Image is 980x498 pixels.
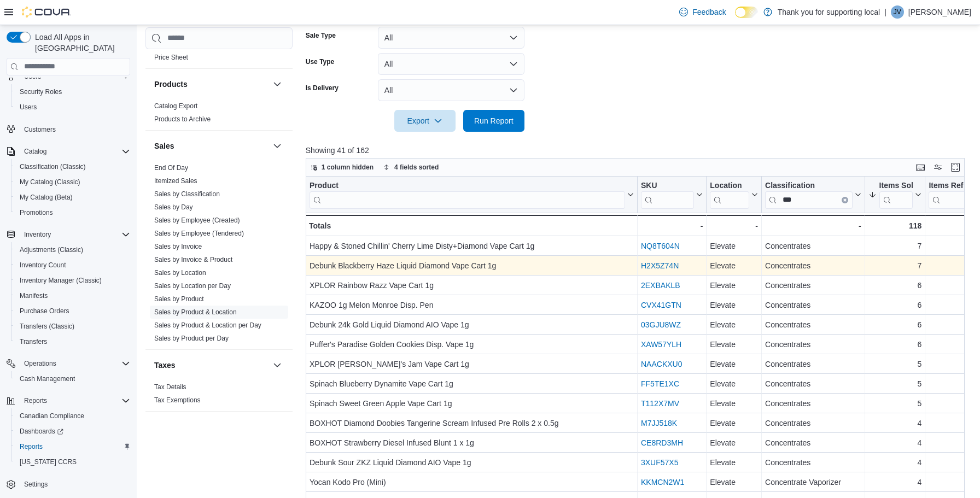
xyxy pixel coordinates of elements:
[2,227,135,242] button: Inventory
[15,85,66,98] a: Security Roles
[24,125,56,134] span: Customers
[379,161,443,174] button: 4 fields sorted
[378,79,524,101] button: All
[154,102,197,110] a: Catalog Export
[20,427,63,436] span: Dashboards
[15,440,47,453] a: Reports
[868,298,921,312] div: 6
[710,180,749,191] div: Location
[306,161,378,174] button: 1 column hidden
[20,145,51,158] button: Catalog
[24,396,47,405] span: Reports
[24,147,46,156] span: Catalog
[765,298,861,312] div: Concentrates
[310,358,634,371] div: XPLOR [PERSON_NAME]'s Jam Vape Cart 1g
[641,242,680,250] a: NQ8T604N
[929,219,978,232] div: 0
[154,140,174,151] h3: Sales
[310,180,625,208] div: Product
[765,259,861,272] div: Concentrates
[20,193,73,202] span: My Catalog (Beta)
[145,99,293,130] div: Products
[15,160,90,173] a: Classification (Classic)
[929,476,978,489] div: 0
[868,180,921,208] button: Items Sold
[929,279,978,292] div: 0
[765,338,861,351] div: Concentrates
[15,320,130,333] span: Transfers (Classic)
[868,397,921,410] div: 5
[765,417,861,430] div: Concentrates
[154,282,231,290] a: Sales by Location per Day
[154,360,269,371] button: Taxes
[765,219,861,232] div: -
[145,380,293,411] div: Taxes
[322,163,374,172] span: 1 column hidden
[15,101,41,114] a: Users
[929,259,978,272] div: 0
[154,269,206,277] a: Sales by Location
[15,243,130,256] span: Adjustments (Classic)
[641,261,679,270] a: H2X5Z74N
[710,456,758,469] div: Elevate
[20,162,86,171] span: Classification (Classic)
[15,175,85,189] a: My Catalog (Classic)
[306,57,334,66] label: Use Type
[20,228,55,241] button: Inventory
[11,205,135,220] button: Promotions
[841,196,848,203] button: Clear input
[641,438,683,447] a: CE8RD3MH
[641,180,694,208] div: SKU URL
[20,122,130,136] span: Customers
[24,230,51,239] span: Inventory
[20,337,47,346] span: Transfers
[310,436,634,449] div: BOXHOT Strawberry Diesel Infused Blunt 1 x 1g
[929,239,978,253] div: 0
[710,397,758,410] div: Elevate
[778,5,880,19] p: Thank you for supporting local
[929,180,969,191] div: Items Ref
[641,320,681,329] a: 03GJU8WZ
[20,442,43,451] span: Reports
[710,377,758,390] div: Elevate
[20,178,80,186] span: My Catalog (Classic)
[765,279,861,292] div: Concentrates
[868,476,921,489] div: 4
[15,320,79,333] a: Transfers (Classic)
[710,318,758,331] div: Elevate
[310,318,634,331] div: Debunk 24k Gold Liquid Diamond AIO Vape 1g
[20,394,130,407] span: Reports
[641,360,682,368] a: NAACKXU0
[15,425,130,438] span: Dashboards
[15,175,130,189] span: My Catalog (Classic)
[11,190,135,205] button: My Catalog (Beta)
[929,318,978,331] div: 0
[15,259,71,272] a: Inventory Count
[20,261,66,269] span: Inventory Count
[641,458,678,467] a: 3XUF57X5
[641,180,694,191] div: SKU
[765,377,861,390] div: Concentrates
[15,160,130,173] span: Classification (Classic)
[271,78,284,91] button: Products
[310,259,634,272] div: Debunk Blackberry Haze Liquid Diamond Vape Cart 1g
[20,412,84,420] span: Canadian Compliance
[15,274,130,287] span: Inventory Manager (Classic)
[929,456,978,469] div: 0
[641,180,703,208] button: SKU
[929,180,978,208] button: Items Ref
[20,458,77,466] span: [US_STATE] CCRS
[641,379,679,388] a: FF5TE1XC
[310,476,634,489] div: Yocan Kodo Pro (Mini)
[929,417,978,430] div: 0
[15,455,81,468] a: [US_STATE] CCRS
[710,417,758,430] div: Elevate
[11,174,135,190] button: My Catalog (Classic)
[20,87,62,96] span: Security Roles
[154,190,220,198] a: Sales by Classification
[949,161,962,174] button: Enter fullscreen
[868,358,921,371] div: 5
[15,274,106,287] a: Inventory Manager (Classic)
[15,85,130,98] span: Security Roles
[710,298,758,312] div: Elevate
